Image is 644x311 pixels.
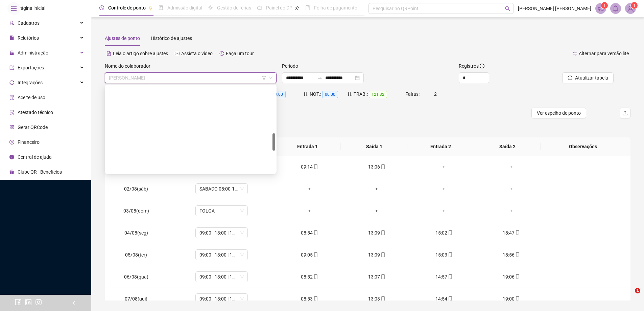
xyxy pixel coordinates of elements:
[405,91,421,97] span: Faltas:
[9,50,14,55] span: lock
[269,76,273,80] span: down
[9,155,14,159] span: info-circle
[447,274,453,279] span: mobile
[550,207,590,215] div: -
[18,139,40,145] span: Financeiro
[9,95,14,100] span: audit
[281,229,338,237] div: 08:54
[199,228,244,238] span: 09:00 - 13:00 | 15:00 - 18:30
[313,252,318,257] span: mobile
[447,252,453,257] span: mobile
[18,125,48,130] span: Gerar QRCode
[416,207,472,215] div: +
[266,5,292,10] span: Painel do DP
[18,154,52,160] span: Central de ajuda
[108,5,146,10] span: Controle de ponto
[349,273,405,281] div: 13:07
[447,230,453,235] span: mobile
[217,5,251,10] span: Gestão de férias
[621,288,637,304] iframe: Intercom live chat
[483,251,540,259] div: 18:56
[416,295,472,303] div: 14:54
[270,91,286,98] span: 00:00
[550,273,590,281] div: -
[159,5,163,10] span: file-done
[575,74,608,82] span: Atualizar tabela
[550,295,590,303] div: -
[18,20,40,26] span: Cadastros
[537,109,581,117] span: Ver espelho de ponto
[416,185,472,193] div: +
[281,251,338,259] div: 09:05
[181,51,213,56] span: Assista o vídeo
[113,51,168,56] span: Leia o artigo sobre ajustes
[313,230,318,235] span: mobile
[483,273,540,281] div: 19:06
[474,137,541,156] th: Saída 2
[349,185,405,193] div: +
[416,251,472,259] div: 15:03
[260,90,304,98] div: HE 3:
[151,36,192,41] span: Histórico de ajustes
[550,229,590,237] div: -
[282,62,303,70] label: Período
[123,208,149,214] span: 03/08(dom)
[603,3,606,8] span: 1
[9,110,14,115] span: solution
[124,230,148,236] span: 04/08(seg)
[9,125,14,130] span: qrcode
[226,51,254,56] span: Faça um tour
[434,91,437,97] span: 2
[480,64,484,68] span: info-circle
[369,91,387,98] span: 121:32
[9,140,14,145] span: dollar
[515,296,520,301] span: mobile
[515,274,520,279] span: mobile
[598,5,604,12] span: notification
[9,80,14,85] span: sync
[317,75,323,81] span: to
[18,50,48,55] span: Administração
[416,163,472,171] div: +
[349,295,405,303] div: 13:03
[515,230,520,235] span: mobile
[459,62,484,70] span: Registros
[613,5,619,12] span: bell
[9,36,14,40] span: file
[18,95,45,100] span: Aceite de uso
[483,185,540,193] div: +
[105,36,140,41] span: Ajustes de ponto
[219,51,224,56] span: history
[274,137,341,156] th: Entrada 1
[281,163,338,171] div: 09:14
[124,274,148,280] span: 06/08(qua)
[407,137,474,156] th: Entrada 2
[625,3,636,14] img: 56052
[349,251,405,259] div: 13:09
[633,3,636,8] span: 1
[515,252,520,257] span: mobile
[109,73,272,83] span: MICHELY KETLEN CAETANO BARROS DE BRITO
[105,62,155,70] label: Nome do colaborador
[18,110,53,115] span: Atestado técnico
[380,164,385,169] span: mobile
[313,296,318,301] span: mobile
[199,250,244,260] span: 09:00 - 13:00 | 15:00 - 18:30
[18,169,62,175] span: Clube QR - Beneficios
[208,5,213,10] span: sun
[416,273,472,281] div: 14:57
[99,5,104,10] span: clock-circle
[304,90,348,98] div: H. NOT.:
[124,186,148,192] span: 02/08(sáb)
[541,137,625,156] th: Observações
[281,207,338,215] div: +
[18,35,39,41] span: Relatórios
[125,296,147,302] span: 07/08(qui)
[568,75,572,80] span: reload
[295,6,299,10] span: pushpin
[531,108,586,118] button: Ver espelho de ponto
[106,51,111,56] span: file-text
[550,185,590,193] div: -
[125,252,147,258] span: 05/08(ter)
[518,5,591,12] span: [PERSON_NAME] [PERSON_NAME]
